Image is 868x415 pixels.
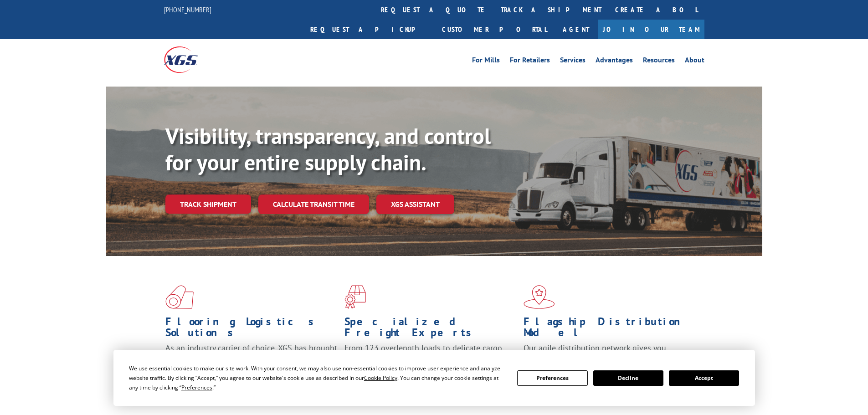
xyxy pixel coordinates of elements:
[258,195,369,214] a: Calculate transit time
[598,20,704,39] a: Join Our Team
[596,56,633,67] a: Advantages
[435,20,554,39] a: Customer Portal
[164,5,211,14] a: [PHONE_NUMBER]
[344,316,517,343] h1: Specialized Freight Experts
[129,364,506,392] div: We use essential cookies to make our site work. With your consent, we may also use non-essential ...
[524,285,555,309] img: xgs-icon-flagship-distribution-model-red
[510,56,550,67] a: For Retailers
[181,384,212,391] span: Preferences
[669,370,739,386] button: Accept
[344,285,366,309] img: xgs-icon-focused-on-flooring-red
[165,316,338,343] h1: Flooring Logistics Solutions
[376,195,454,214] a: XGS ASSISTANT
[524,316,696,343] h1: Flagship Distribution Model
[113,350,755,406] div: Cookie Consent Prompt
[560,56,586,67] a: Services
[593,370,663,386] button: Decline
[364,374,397,382] span: Cookie Policy
[524,343,691,364] span: Our agile distribution network gives you nationwide inventory management on demand.
[685,56,704,67] a: About
[517,370,587,386] button: Preferences
[165,285,194,309] img: xgs-icon-total-supply-chain-intelligence-red
[643,56,675,67] a: Resources
[472,56,500,67] a: For Mills
[344,343,517,383] p: From 123 overlength loads to delicate cargo, our experienced staff knows the best way to move you...
[165,122,491,176] b: Visibility, transparency, and control for your entire supply chain.
[165,343,337,375] span: As an industry carrier of choice, XGS has brought innovation and dedication to flooring logistics...
[165,195,251,214] a: Track shipment
[303,20,435,39] a: Request a pickup
[554,20,598,39] a: Agent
